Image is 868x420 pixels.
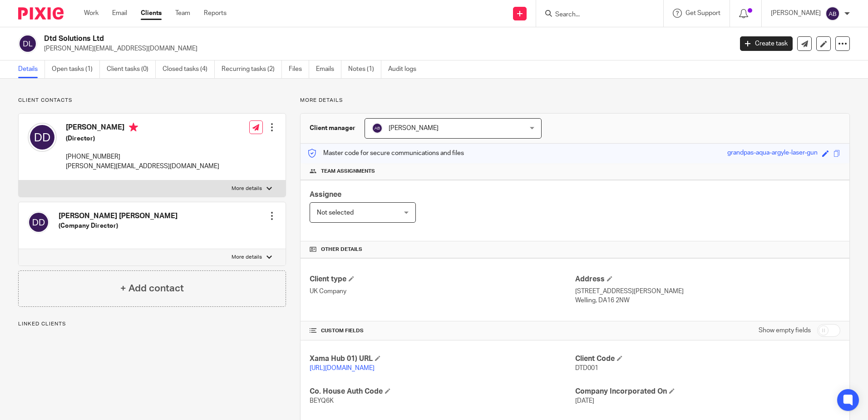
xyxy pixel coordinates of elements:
[575,365,598,371] span: DTD001
[120,281,184,295] h4: + Add contact
[388,60,423,78] a: Audit logs
[575,275,840,284] h4: Address
[372,123,383,134] img: svg%3E
[18,34,37,53] img: svg%3E
[321,246,362,253] span: Other details
[575,287,840,296] p: [STREET_ADDRESS][PERSON_NAME]
[310,275,575,284] h4: Client type
[44,34,590,44] h2: Dtd Solutions Ltd
[175,9,190,18] a: Team
[310,354,575,364] h4: Xama Hub 01) URL
[66,123,219,134] h4: [PERSON_NAME]
[232,254,262,261] p: More details
[18,320,286,328] p: Linked clients
[289,60,309,78] a: Files
[554,11,636,19] input: Search
[310,365,375,371] a: [URL][DOMAIN_NAME]
[310,287,575,296] p: UK Company
[310,124,355,133] h3: Client manager
[686,10,720,16] span: Get Support
[321,168,375,175] span: Team assignments
[575,354,840,364] h4: Client Code
[18,97,286,104] p: Client contacts
[163,60,215,78] a: Closed tasks (4)
[575,296,840,305] p: Welling, DA16 2NW
[18,7,64,20] img: Pixie
[759,326,811,335] label: Show empty fields
[307,149,464,158] p: Master code for secure communications and files
[825,6,840,21] img: svg%3E
[727,148,818,159] div: grandpas-aqua-argyle-laser-gun
[204,9,227,18] a: Reports
[28,211,49,233] img: svg%3E
[310,327,575,335] h4: CUSTOM FIELDS
[52,60,100,78] a: Open tasks (1)
[84,9,99,18] a: Work
[300,97,850,104] p: More details
[59,211,178,221] h4: [PERSON_NAME] [PERSON_NAME]
[107,60,156,78] a: Client tasks (0)
[310,398,334,404] span: BEYQ6K
[66,134,219,143] h5: (Director)
[129,123,138,132] i: Primary
[575,398,594,404] span: [DATE]
[59,221,178,230] h5: (Company Director)
[771,9,821,18] p: [PERSON_NAME]
[44,44,726,53] p: [PERSON_NAME][EMAIL_ADDRESS][DOMAIN_NAME]
[232,185,262,192] p: More details
[66,162,219,171] p: [PERSON_NAME][EMAIL_ADDRESS][DOMAIN_NAME]
[66,152,219,161] p: [PHONE_NUMBER]
[18,60,45,78] a: Details
[348,60,381,78] a: Notes (1)
[316,60,341,78] a: Emails
[112,9,127,18] a: Email
[141,9,162,18] a: Clients
[317,210,354,216] span: Not selected
[389,125,439,131] span: [PERSON_NAME]
[222,60,282,78] a: Recurring tasks (2)
[310,387,575,396] h4: Co. House Auth Code
[575,387,840,396] h4: Company Incorporated On
[740,36,793,51] a: Create task
[28,123,57,152] img: svg%3E
[310,191,341,198] span: Assignee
